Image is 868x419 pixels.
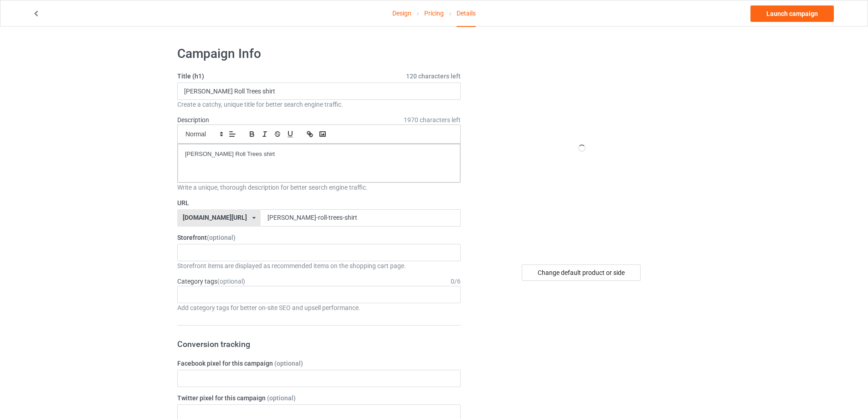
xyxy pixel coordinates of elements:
[424,0,444,26] a: Pricing
[185,150,453,159] p: [PERSON_NAME] Roll Trees shirt
[177,198,461,207] label: URL
[177,303,461,312] div: Add category tags for better on-site SEO and upsell performance.
[522,264,641,281] div: Change default product or side
[177,72,461,81] label: Title (h1)
[177,393,461,403] label: Twitter pixel for this campaign
[177,261,461,270] div: Storefront items are displayed as recommended items on the shopping cart page.
[217,278,245,285] span: (optional)
[392,0,411,26] a: Design
[183,214,247,221] div: [DOMAIN_NAME][URL]
[177,100,461,109] div: Create a catchy, unique title for better search engine traffic.
[177,339,461,349] h3: Conversion tracking
[750,5,834,22] a: Launch campaign
[274,360,303,367] span: (optional)
[207,234,236,241] span: (optional)
[177,277,245,286] label: Category tags
[457,0,476,27] div: Details
[451,277,461,286] div: 0 / 6
[177,46,461,62] h1: Campaign Info
[267,394,296,402] span: (optional)
[406,72,461,81] span: 120 characters left
[177,359,461,368] label: Facebook pixel for this campaign
[177,183,461,192] div: Write a unique, thorough description for better search engine traffic.
[177,116,209,124] label: Description
[404,115,461,124] span: 1970 characters left
[177,233,461,242] label: Storefront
